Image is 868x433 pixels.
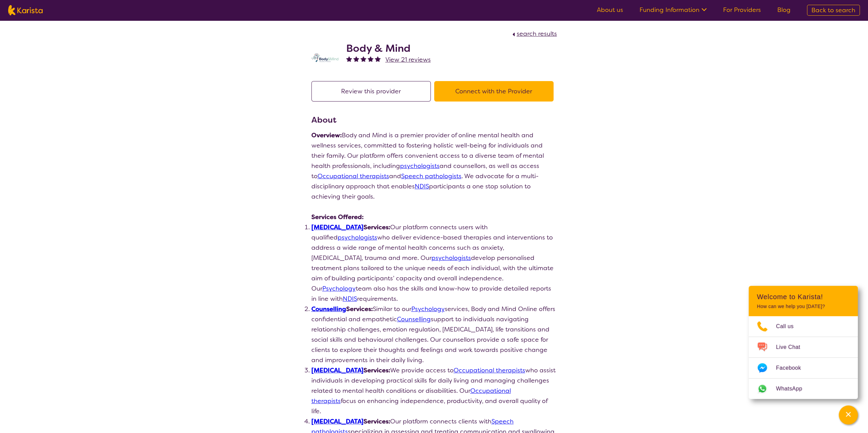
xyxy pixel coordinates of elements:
a: Web link opens in a new tab. [749,378,858,399]
img: fullstar [375,56,381,62]
a: Speech pathologists [401,172,461,180]
h2: Welcome to Karista! [757,293,850,301]
p: Body and Mind is a premier provider of online mental health and wellness services, committed to f... [311,130,557,202]
a: Funding Information [639,6,707,14]
strong: Services Offered: [311,213,364,221]
a: Blog [777,6,791,14]
li: Similar to our services, Body and Mind Online offers confidential and empathetic support to indiv... [311,304,557,365]
a: psychologists [431,254,471,262]
a: Psychology [322,284,356,293]
a: psychologists [400,162,440,170]
button: Review this provider [311,81,431,102]
li: We provide access to who assist individuals in developing practical skills for daily living and m... [311,365,557,416]
span: search results [517,30,557,38]
a: Connect with the Provider [434,87,557,95]
img: fullstar [353,56,359,62]
span: View 21 reviews [385,56,431,64]
a: Occupational therapists [318,172,389,180]
a: [MEDICAL_DATA] [311,223,364,231]
a: Counselling [311,305,346,313]
ul: Choose channel [749,316,858,399]
strong: Services: [311,223,390,231]
strong: Services: [311,366,390,374]
span: Facebook [776,363,809,373]
a: Psychology [411,305,445,313]
a: search results [511,30,557,38]
button: Connect with the Provider [434,81,554,102]
a: View 21 reviews [385,55,431,65]
strong: Services: [311,305,373,313]
img: Karista logo [8,5,43,15]
a: psychologists [338,233,377,242]
img: qmpolprhjdhzpcuekzqg.svg [311,53,339,62]
h3: About [311,114,557,126]
a: NDIS [343,295,357,303]
div: Channel Menu [749,286,858,399]
a: For Providers [723,6,761,14]
img: fullstar [346,56,352,62]
a: About us [597,6,623,14]
h2: Body & Mind [346,42,431,55]
img: fullstar [361,56,366,62]
strong: Services: [311,417,390,426]
span: Live Chat [776,342,808,352]
a: Occupational therapists [454,366,525,374]
li: Our platform connects users with qualified who deliver evidence-based therapies and interventions... [311,222,557,304]
a: [MEDICAL_DATA] [311,366,364,374]
button: Channel Menu [839,405,858,424]
a: [MEDICAL_DATA] [311,417,364,426]
span: WhatsApp [776,384,810,394]
a: Back to search [807,5,860,16]
span: Call us [776,321,802,331]
strong: Overview: [311,131,342,139]
a: Review this provider [311,87,434,95]
a: Counselling [397,315,431,323]
p: How can we help you [DATE]? [757,304,850,309]
span: Back to search [811,6,855,14]
a: NDIS [415,182,429,190]
img: fullstar [368,56,373,62]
